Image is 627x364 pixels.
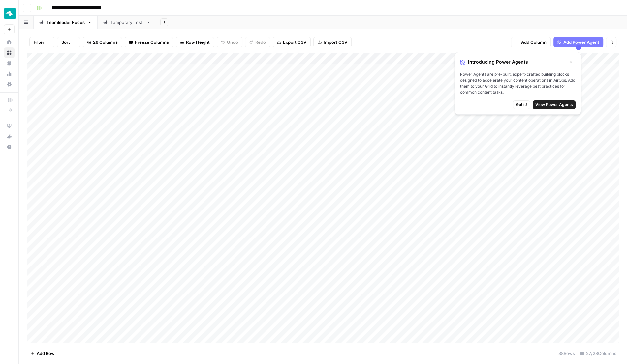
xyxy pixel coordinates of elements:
[4,8,16,19] img: Teamleader Logo
[98,16,156,29] a: Temporary Test
[4,37,15,47] a: Home
[61,39,70,45] span: Sort
[553,37,603,47] button: Add Power Agent
[176,37,214,47] button: Row Height
[4,58,15,69] a: Your Data
[4,79,15,90] a: Settings
[227,39,238,45] span: Undo
[313,37,352,47] button: Import CSV
[27,348,59,359] button: Add Row
[460,71,576,95] span: Power Agents are pre-built, expert-crafted building blocks designed to accelerate your content op...
[283,39,306,45] span: Export CSV
[4,47,15,58] a: Browse
[29,37,54,47] button: Filter
[217,37,242,47] button: Undo
[37,350,55,357] span: Add Row
[4,131,14,141] div: What's new?
[324,39,347,45] span: Import CSV
[135,39,169,45] span: Freeze Columns
[83,37,122,47] button: 28 Columns
[4,5,15,22] button: Workspace: Teamleader
[516,102,527,108] span: Got it!
[535,102,573,108] span: View Power Agents
[4,131,15,142] button: What's new?
[110,19,143,26] div: Temporary Test
[533,100,576,109] button: View Power Agents
[4,121,15,131] a: AirOps Academy
[186,39,210,45] span: Row Height
[245,37,270,47] button: Redo
[511,37,551,47] button: Add Column
[34,39,44,45] span: Filter
[273,37,311,47] button: Export CSV
[125,37,173,47] button: Freeze Columns
[93,39,118,45] span: 28 Columns
[563,39,599,45] span: Add Power Agent
[4,142,15,152] button: Help + Support
[578,348,619,359] div: 27/28 Columns
[513,100,530,109] button: Got it!
[57,37,80,47] button: Sort
[34,16,98,29] a: Teamleader Focus
[550,348,578,359] div: 38 Rows
[47,19,85,26] div: Teamleader Focus
[4,69,15,79] a: Usage
[460,58,576,66] div: Introducing Power Agents
[521,39,547,45] span: Add Column
[255,39,266,45] span: Redo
